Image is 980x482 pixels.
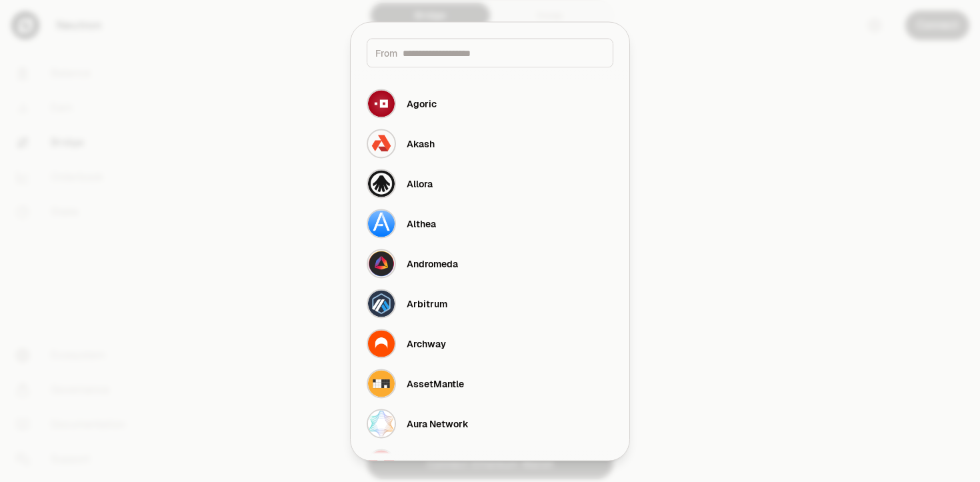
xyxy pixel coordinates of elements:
span: From [375,46,397,59]
img: Andromeda Logo [367,249,396,278]
div: Akash [407,137,435,150]
img: Archway Logo [367,329,396,358]
div: Althea [407,217,436,230]
img: AssetMantle Logo [367,369,396,398]
img: Akash Logo [367,129,396,158]
img: Avalanche Logo [367,449,396,478]
button: Althea LogoAlthea [359,203,621,243]
div: Avalanche [407,457,453,470]
div: AssetMantle [407,377,464,390]
img: Arbitrum Logo [367,289,396,318]
button: Aura Network LogoAura Network [359,403,621,443]
button: Akash LogoAkash [359,123,621,163]
img: Althea Logo [367,209,396,238]
div: Arbitrum [407,297,447,310]
button: AssetMantle LogoAssetMantle [359,363,621,403]
div: Andromeda [407,257,458,270]
img: Aura Network Logo [367,409,396,438]
div: Archway [407,337,446,350]
div: Aura Network [407,417,469,430]
button: Archway LogoArchway [359,323,621,363]
button: Agoric LogoAgoric [359,83,621,123]
div: Allora [407,177,433,190]
button: Allora LogoAllora [359,163,621,203]
button: Andromeda LogoAndromeda [359,243,621,283]
div: Agoric [407,97,437,110]
img: Allora Logo [367,169,396,198]
img: Agoric Logo [367,89,396,118]
button: Arbitrum LogoArbitrum [359,283,621,323]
